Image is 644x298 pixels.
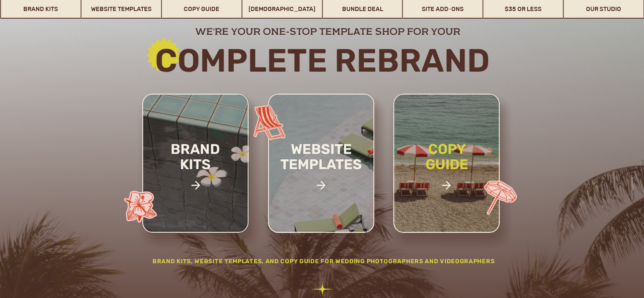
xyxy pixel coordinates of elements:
h2: we're your one-stop template shop for your [135,25,521,36]
a: website templates [266,142,377,190]
a: brand kits [160,142,231,201]
h2: Brand Kits, website templates, and Copy Guide for wedding photographers and videographers [134,257,514,269]
h2: Complete rebrand [94,43,551,78]
a: copy guide [408,142,486,201]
